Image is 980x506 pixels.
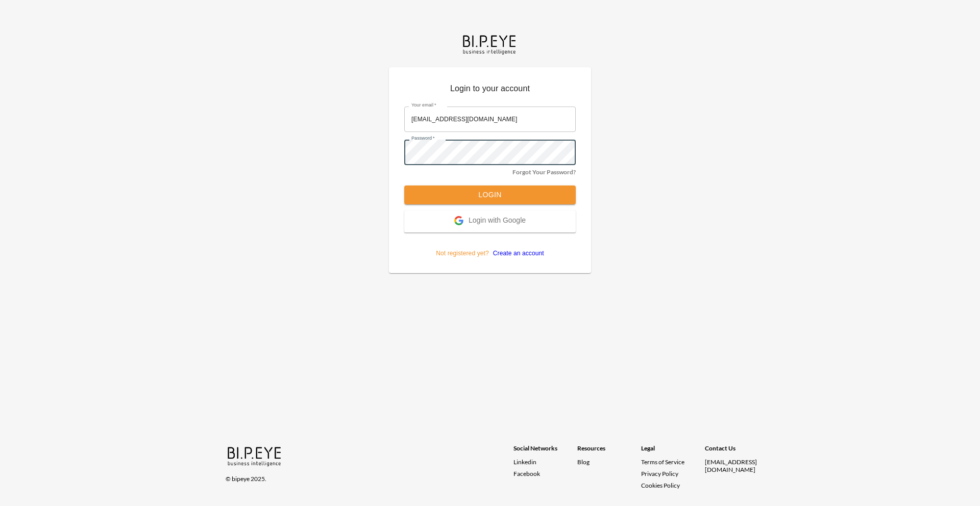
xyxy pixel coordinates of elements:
[512,168,576,176] a: Forgot Your Password?
[641,470,678,477] a: Privacy Policy
[641,444,705,458] div: Legal
[226,469,499,483] div: © bipeye 2025.
[489,250,544,257] a: Create an account
[469,216,526,226] span: Login with Google
[461,33,519,56] img: bipeye-logo
[513,458,577,466] a: Linkedin
[404,83,576,99] p: Login to your account
[404,185,576,204] button: Login
[641,458,701,466] a: Terms of Service
[404,210,576,232] button: Login with Google
[513,470,577,477] a: Facebook
[411,102,436,109] label: Your email
[705,444,769,458] div: Contact Us
[513,470,540,477] span: Facebook
[226,444,284,467] img: bipeye-logo
[705,458,769,473] div: [EMAIL_ADDRESS][DOMAIN_NAME]
[404,232,576,258] p: Not registered yet?
[577,444,641,458] div: Resources
[513,458,536,466] span: Linkedin
[641,482,680,489] a: Cookies Policy
[411,135,435,142] label: Password
[577,458,590,466] a: Blog
[513,444,577,458] div: Social Networks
